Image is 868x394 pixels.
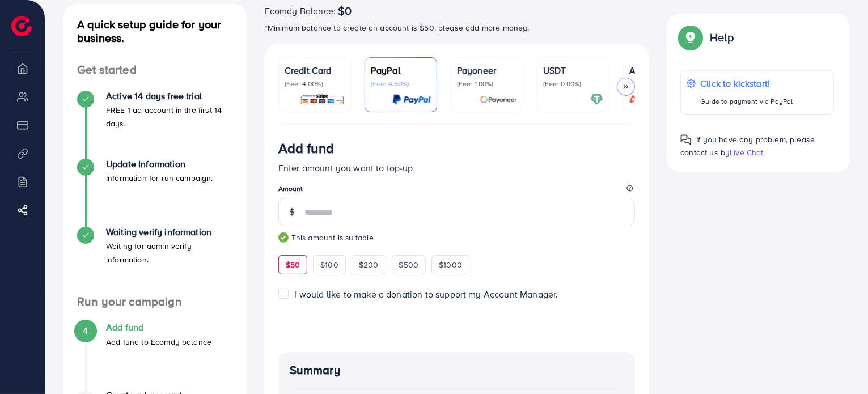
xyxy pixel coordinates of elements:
iframe: Chat [820,343,859,385]
span: $100 [320,259,338,270]
h3: Add fund [278,140,334,156]
img: card [480,93,517,106]
h4: A quick setup guide for your business. [63,18,247,45]
span: $0 [338,4,352,18]
span: 4 [83,324,88,337]
small: This amount is suitable [278,232,636,243]
legend: Amount [278,184,636,198]
img: logo [11,16,32,36]
img: Popup guide [680,134,692,146]
p: (Fee: 0.00%) [543,79,603,88]
p: USDT [543,63,603,77]
p: Payoneer [457,63,517,77]
p: PayPal [371,63,431,77]
p: Enter amount you want to top-up [278,161,636,175]
li: Update Information [63,159,247,227]
span: Live Chat [730,147,763,158]
p: (Fee: 4.50%) [371,79,431,88]
span: $50 [286,259,300,270]
h4: Waiting verify information [106,227,233,238]
span: Ecomdy Balance: [265,4,336,18]
img: card [590,93,603,106]
img: guide [278,232,289,243]
p: *Minimum balance to create an account is $50, please add more money. [265,21,649,35]
h4: Get started [63,63,247,77]
li: Add fund [63,322,247,390]
span: $1000 [439,259,462,270]
h4: Active 14 days free trial [106,91,233,101]
p: (Fee: 1.00%) [457,79,517,88]
h4: Add fund [106,322,211,333]
img: card [300,93,345,106]
p: Add fund to Ecomdy balance [106,335,211,349]
p: Waiting for admin verify information. [106,239,233,266]
span: $500 [399,259,419,270]
img: card [626,93,689,106]
p: Information for run campaign. [106,171,213,185]
p: Guide to payment via PayPal [700,95,793,108]
span: If you have any problem, please contact us by [680,134,815,158]
li: Waiting verify information [63,227,247,295]
h4: Summary [290,363,624,378]
img: card [392,93,431,106]
p: Airwallex [629,63,689,77]
h4: Run your campaign [63,295,247,309]
p: Help [710,31,734,44]
p: FREE 1 ad account in the first 14 days. [106,103,233,130]
img: Popup guide [680,27,701,48]
h4: Update Information [106,159,213,170]
p: Credit Card [285,63,345,77]
li: Active 14 days free trial [63,91,247,159]
p: Click to kickstart! [700,77,793,90]
span: I would like to make a donation to support my Account Manager. [295,288,558,300]
p: (Fee: 4.00%) [285,79,345,88]
iframe: PayPal [522,315,635,335]
span: $200 [359,259,379,270]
